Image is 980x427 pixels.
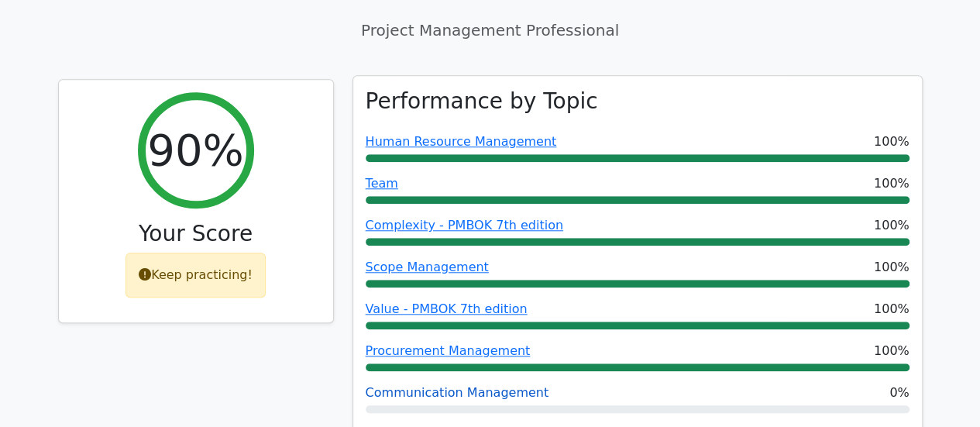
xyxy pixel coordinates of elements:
p: Project Management Professional [58,19,923,42]
a: Procurement Management [366,343,531,358]
div: Keep practicing! [126,253,266,298]
span: 100% [874,342,910,360]
a: Communication Management [366,385,549,400]
span: 100% [874,216,910,235]
a: Complexity - PMBOK 7th edition [366,218,563,232]
span: 100% [874,258,910,277]
span: 100% [874,133,910,151]
a: Scope Management [366,260,489,274]
span: 100% [874,174,910,193]
h3: Your Score [71,221,321,247]
h2: 90% [147,124,243,176]
a: Value - PMBOK 7th edition [366,301,528,316]
span: 100% [874,300,910,319]
span: 0% [889,384,909,402]
h3: Performance by Topic [366,88,598,115]
a: Team [366,176,398,191]
a: Human Resource Management [366,134,557,149]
